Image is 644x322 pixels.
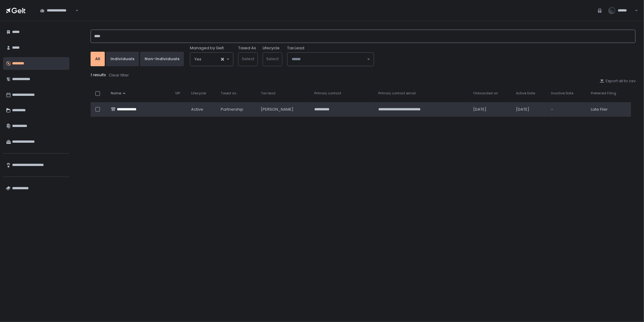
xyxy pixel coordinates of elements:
[91,52,105,66] button: All
[266,56,279,62] span: Select
[175,91,180,96] span: VIP
[261,107,307,112] div: [PERSON_NAME]
[378,91,416,96] span: Primary contact email
[314,91,341,96] span: Primary contact
[106,52,139,66] button: Individuals
[473,91,498,96] span: Onboarded on
[36,4,78,17] div: Search for option
[516,107,544,112] div: [DATE]
[190,45,224,51] span: Managed by Gelt
[242,56,254,62] span: Select
[591,91,616,96] span: Preferred Filing
[551,91,574,96] span: Inactive Date
[591,107,627,112] div: Late Filer
[516,91,535,96] span: Active Date
[191,107,203,112] span: active
[91,72,636,78] div: 1 results
[111,56,134,62] div: Individuals
[191,91,206,96] span: Lifecycle
[221,91,236,96] span: Taxed as
[600,78,636,84] button: Export all to csv
[201,56,220,62] input: Search for option
[238,45,256,51] label: Taxed As
[109,73,129,78] div: Clear filter
[551,107,584,112] div: -
[194,56,201,62] span: Yes
[292,56,367,62] input: Search for option
[473,107,509,112] div: [DATE]
[140,52,184,66] button: Non-Individuals
[263,45,280,51] label: Lifecycle
[287,53,374,66] div: Search for option
[287,45,304,51] span: Tax Lead
[221,107,254,112] div: Partnership
[108,72,129,78] button: Clear filter
[111,91,121,96] span: Name
[261,91,275,96] span: Tax lead
[95,56,100,62] div: All
[190,53,233,66] div: Search for option
[145,56,179,62] div: Non-Individuals
[221,58,224,61] button: Clear Selected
